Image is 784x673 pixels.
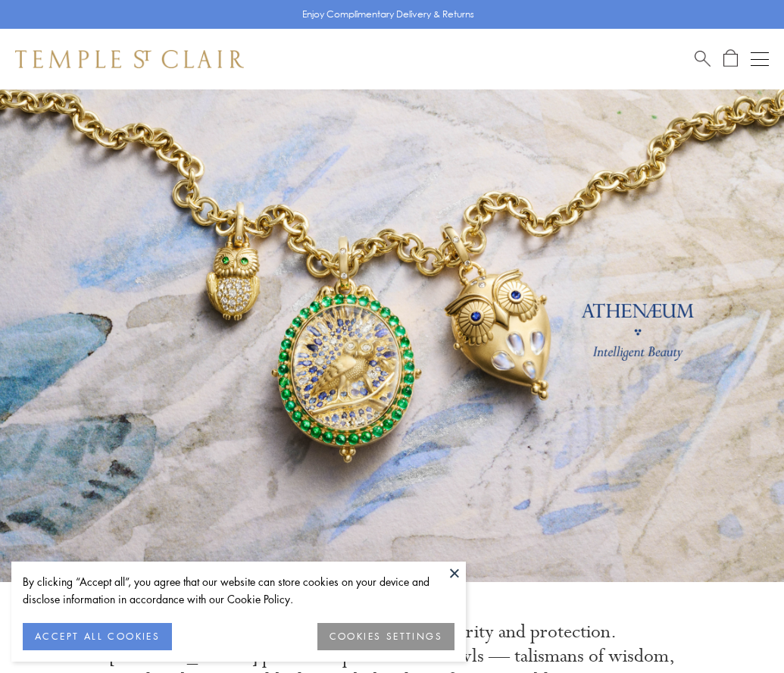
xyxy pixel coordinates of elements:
[751,50,769,68] button: Open navigation
[695,49,711,68] a: Search
[302,7,474,22] p: Enjoy Complimentary Delivery & Returns
[317,623,454,650] button: COOKIES SETTINGS
[723,49,738,68] a: Open Shopping Bag
[23,623,172,650] button: ACCEPT ALL COOKIES
[23,573,454,608] div: By clicking “Accept all”, you agree that our website can store cookies on your device and disclos...
[15,50,244,68] img: Temple St. Clair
